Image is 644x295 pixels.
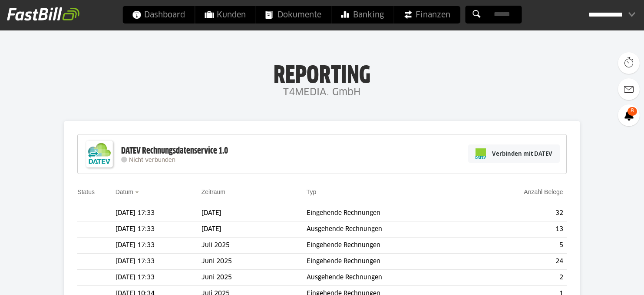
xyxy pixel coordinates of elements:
div: DATEV Rechnungsdatenservice 1.0 [121,145,228,157]
a: Status [77,188,95,195]
a: Datum [116,188,133,195]
td: [DATE] [201,205,307,221]
td: Ausgehende Rechnungen [307,270,473,286]
img: pi-datev-logo-farbig-24.svg [476,148,486,159]
td: [DATE] 17:33 [116,270,201,286]
td: Juni 2025 [201,270,307,286]
td: [DATE] [201,221,307,238]
img: DATEV-Datenservice Logo [82,137,117,171]
td: 32 [472,205,566,221]
span: 8 [627,107,637,116]
td: [DATE] 17:33 [116,205,201,221]
span: Kunden [205,6,246,23]
td: [DATE] 17:33 [116,238,201,254]
img: sort_desc.gif [135,191,141,193]
td: Eingehende Rechnungen [307,254,473,270]
a: Dashboard [122,6,195,23]
span: Banking [341,6,384,23]
a: Dokumente [256,6,331,23]
a: Banking [331,6,393,23]
span: Dokumente [265,6,321,23]
td: Eingehende Rechnungen [307,205,473,221]
td: [DATE] 17:33 [116,254,201,270]
a: Zeitraum [201,188,225,195]
td: 24 [472,254,566,270]
span: Verbinden mit DATEV [492,149,552,158]
td: [DATE] 17:33 [116,221,201,238]
a: Finanzen [394,6,460,23]
span: Dashboard [132,6,185,23]
a: Verbinden mit DATEV [468,144,560,163]
h1: Reporting [87,61,557,84]
a: Anzahl Belege [524,188,563,195]
td: Juli 2025 [201,238,307,254]
span: Nicht verbunden [129,158,175,163]
a: 8 [618,104,640,126]
img: fastbill_logo_white.png [7,7,79,21]
span: Finanzen [403,6,450,23]
a: Typ [307,188,317,195]
td: 13 [472,221,566,238]
td: Ausgehende Rechnungen [307,221,473,238]
td: Juni 2025 [201,254,307,270]
td: 5 [472,238,566,254]
td: 2 [472,270,566,286]
td: Eingehende Rechnungen [307,238,473,254]
a: Kunden [195,6,255,23]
